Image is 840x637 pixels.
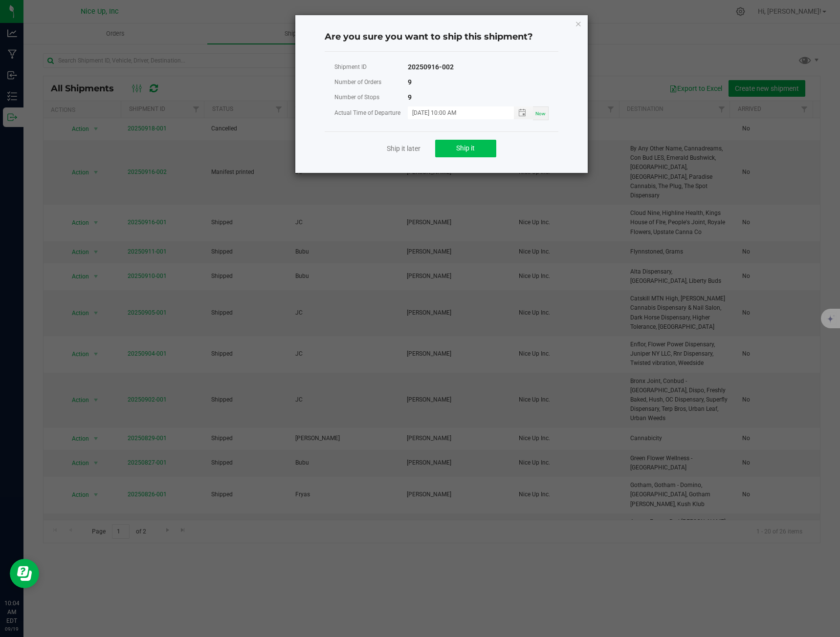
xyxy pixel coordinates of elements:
[334,76,408,88] div: Number of Orders
[408,91,412,104] div: 9
[408,106,504,119] input: MM/dd/yyyy HH:MM a
[456,144,475,152] span: Ship it
[334,61,408,73] div: Shipment ID
[408,76,412,88] div: 9
[514,106,533,119] span: Toggle popup
[325,31,558,43] h4: Are you sure you want to ship this shipment?
[435,140,496,157] button: Ship it
[387,144,420,153] a: Ship it later
[334,91,408,104] div: Number of Stops
[408,61,454,73] div: 20250916-002
[334,107,408,119] div: Actual Time of Departure
[535,111,546,116] span: Now
[10,559,39,588] iframe: Resource center
[575,18,582,29] button: Close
